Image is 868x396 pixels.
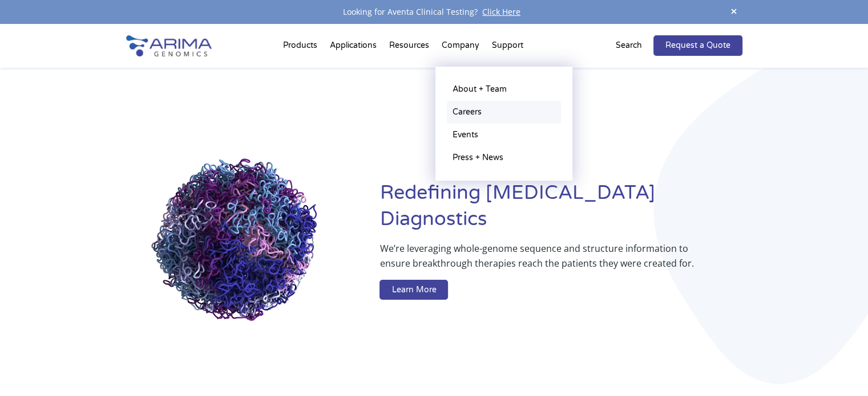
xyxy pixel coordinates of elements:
[478,6,525,17] a: Click Here
[616,38,642,53] p: Search
[653,35,742,56] a: Request a Quote
[447,146,561,169] a: Press + News
[447,101,561,124] a: Careers
[126,5,742,19] div: Looking for Aventa Clinical Testing?
[447,78,561,101] a: About + Team
[447,124,561,146] a: Events
[380,280,448,300] a: Learn More
[380,241,696,280] p: We’re leveraging whole-genome sequence and structure information to ensure breakthrough therapies...
[380,180,742,241] h1: Redefining [MEDICAL_DATA] Diagnostics
[811,341,868,396] iframe: Chat Widget
[126,35,212,56] img: Arima-Genomics-logo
